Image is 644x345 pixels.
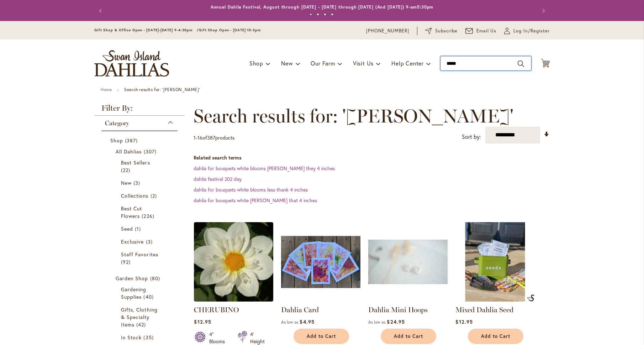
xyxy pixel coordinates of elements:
img: Group shot of Dahlia Cards [281,222,360,302]
a: Best Sellers [121,159,160,174]
span: 40 [143,293,155,300]
span: $12.95 [194,318,211,325]
button: Add to Cart [468,329,523,344]
span: 2 [151,192,159,199]
span: Best Sellers [121,159,150,166]
span: 16 [197,134,202,141]
button: Next [535,4,550,18]
span: 35 [143,334,155,341]
div: 4' Height [250,331,265,345]
a: Garden Shop [116,275,165,282]
span: Log In/Register [513,27,550,35]
a: dahlia for bouquets white [PERSON_NAME] that 4 inches [194,197,317,204]
span: 226 [142,212,156,220]
span: Collections [121,192,149,199]
a: In Stock [121,334,160,341]
span: Exclusive [121,238,144,245]
span: Seed [121,225,133,232]
span: All Dahlias [116,148,142,155]
a: Log In/Register [504,27,550,35]
a: store logo [94,50,169,77]
span: Gifts, Clothing & Specialty Items [121,306,158,328]
button: 3 of 4 [324,13,326,16]
img: Mixed Dahlia Seed [455,222,535,302]
a: Home [101,87,112,92]
a: Best Cut Flowers [121,205,160,220]
span: Our Farm [311,59,335,67]
span: Search results for: '[PERSON_NAME]' [194,105,513,127]
a: dahlia for bouquets white blooms less thank 4 inches [194,186,308,193]
span: 42 [136,321,148,328]
button: Search [518,58,524,69]
span: New [121,179,132,186]
span: Staff Favorites [121,251,158,258]
a: [PHONE_NUMBER] [366,27,409,35]
span: Add to Cart [307,333,336,339]
span: 307 [144,148,158,155]
span: Shop [110,137,123,144]
button: 1 of 4 [310,13,312,16]
a: Mixed Dahlia Seed Mixed Dahlia Seed [455,296,535,303]
a: Staff Favorites [121,251,160,266]
span: Email Us [476,27,497,35]
span: As low as [368,319,385,325]
span: 1 [135,225,143,232]
span: 387 [125,137,139,144]
span: Visit Us [353,59,374,67]
span: Gift Shop & Office Open - [DATE]-[DATE] 9-4:30pm / [94,28,199,32]
span: Best Cut Flowers [121,205,142,219]
span: Add to Cart [394,333,423,339]
a: Shop [110,137,170,144]
dt: Related search terms [194,154,550,161]
a: Dahlia Mini Hoops [368,305,428,314]
a: Mixed Dahlia Seed [455,305,513,314]
a: CHERUBINO [194,305,239,314]
img: CHERUBINO [194,222,273,302]
span: As low as [281,319,298,325]
strong: Filter By: [94,104,185,116]
a: Group shot of Dahlia Cards [281,296,360,303]
span: Subscribe [435,27,458,35]
a: Collections [121,192,160,199]
img: Mixed Dahlia Seed [527,294,535,302]
span: Help Center [391,59,424,67]
a: Seed [121,225,160,232]
span: 3 [133,179,142,187]
span: 22 [121,166,132,174]
div: 4" Blooms [209,331,229,345]
a: Annual Dahlia Festival, August through [DATE] - [DATE] through [DATE] (And [DATE]) 9-am5:30pm [211,4,434,10]
span: 80 [150,275,162,282]
label: Sort by: [462,130,481,143]
a: CHERUBINO [194,296,273,303]
span: $12.95 [455,318,473,325]
a: Subscribe [425,27,458,35]
button: 4 of 4 [331,13,333,16]
button: 2 of 4 [317,13,319,16]
a: Dahlia Card [281,305,319,314]
span: 387 [207,134,215,141]
button: Add to Cart [381,329,436,344]
strong: Search results for: '[PERSON_NAME]' [124,87,200,92]
span: Garden Shop [116,275,148,282]
span: 1 [194,134,196,141]
span: $4.95 [300,318,314,325]
a: Gifts, Clothing &amp; Specialty Items [121,306,160,328]
span: 3 [146,238,154,245]
span: $24.95 [387,318,405,325]
p: - of products [194,132,234,143]
img: Dahlia Mini Hoops [368,222,448,302]
a: Exclusive [121,238,160,245]
iframe: Launch Accessibility Center [5,320,25,340]
span: New [281,59,293,67]
span: Gift Shop Open - [DATE] 10-3pm [199,28,261,32]
button: Previous [94,4,109,18]
span: Gardening Supplies [121,286,146,300]
a: Dahlia Mini Hoops [368,296,448,303]
a: dahlia for bouquets white blooms [PERSON_NAME] they 4 inches [194,165,335,172]
a: All Dahlias [116,148,165,155]
span: Add to Cart [481,333,510,339]
a: Gardening Supplies [121,286,160,300]
a: New [121,179,160,187]
button: Add to Cart [294,329,349,344]
span: Category [105,119,129,127]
